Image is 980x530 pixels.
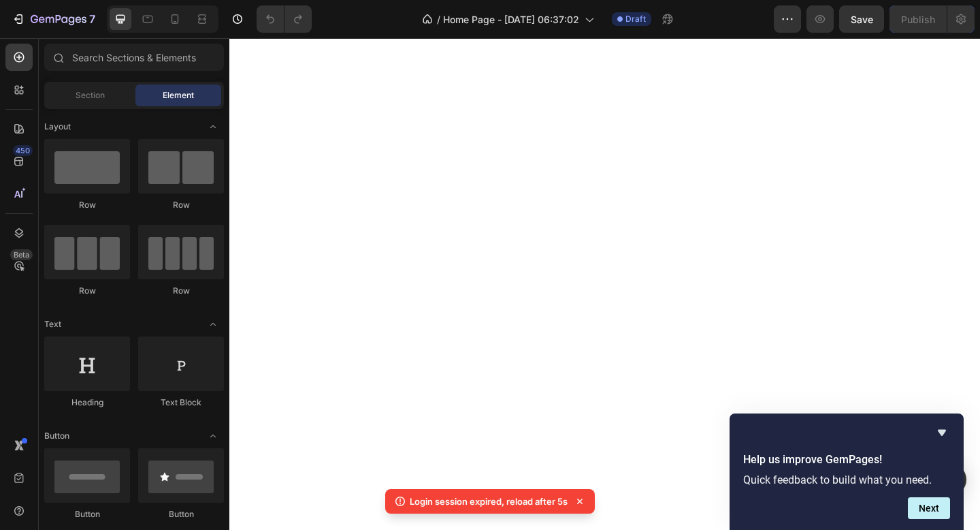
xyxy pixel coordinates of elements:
div: Row [44,285,130,297]
div: Heading [44,396,130,409]
span: Element [163,89,194,102]
span: Section [76,89,105,102]
h2: Help us improve GemPages! [743,452,950,468]
input: Search Sections & Elements [44,44,224,71]
div: Help us improve GemPages! [743,424,950,519]
div: Row [44,199,130,211]
iframe: Design area [229,38,980,530]
button: Next question [908,497,950,519]
p: Login session expired, reload after 5s [410,495,568,508]
div: Text Block [138,396,224,409]
div: Publish [901,12,935,27]
button: Hide survey [934,424,950,441]
div: Undo/Redo [257,5,312,33]
button: 7 [5,5,101,33]
span: Draft [625,13,646,25]
span: Toggle open [202,313,224,335]
span: Save [851,14,873,25]
div: Row [138,285,224,297]
span: / [437,12,440,27]
span: Layout [44,121,71,133]
button: Save [839,5,884,33]
p: 7 [89,11,95,27]
div: Row [138,199,224,211]
span: Toggle open [202,116,224,138]
div: 450 [13,145,33,156]
span: Text [44,318,61,330]
span: Home Page - [DATE] 06:37:02 [443,12,579,27]
button: Publish [889,5,947,33]
div: Button [138,508,224,520]
p: Quick feedback to build what you need. [743,473,950,486]
div: Button [44,508,130,520]
span: Toggle open [202,425,224,447]
span: Button [44,430,69,442]
div: Beta [10,249,33,260]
